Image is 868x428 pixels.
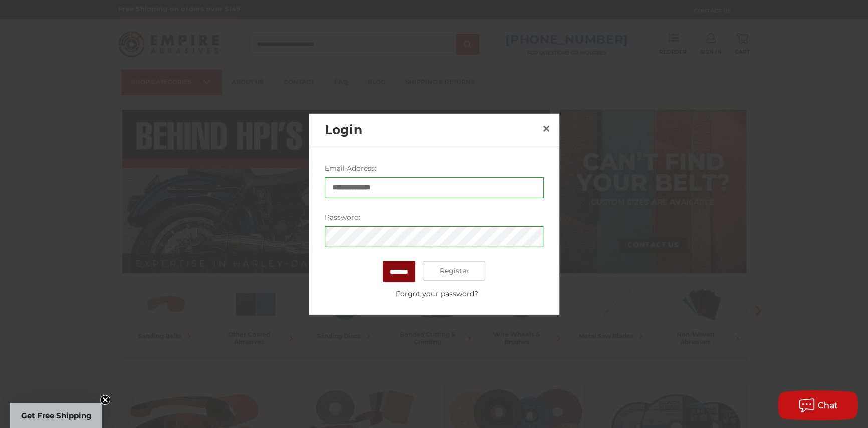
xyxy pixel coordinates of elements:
a: Forgot your password? [330,288,543,299]
button: Chat [778,390,858,420]
button: Close teaser [100,395,110,405]
span: Get Free Shipping [21,411,92,420]
label: Password: [325,212,544,222]
div: Get Free ShippingClose teaser [10,403,102,428]
a: Register [423,261,486,281]
label: Email Address: [325,163,544,173]
h2: Login [325,120,538,139]
a: Close [538,121,554,137]
span: Chat [818,401,838,410]
span: × [542,119,551,138]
